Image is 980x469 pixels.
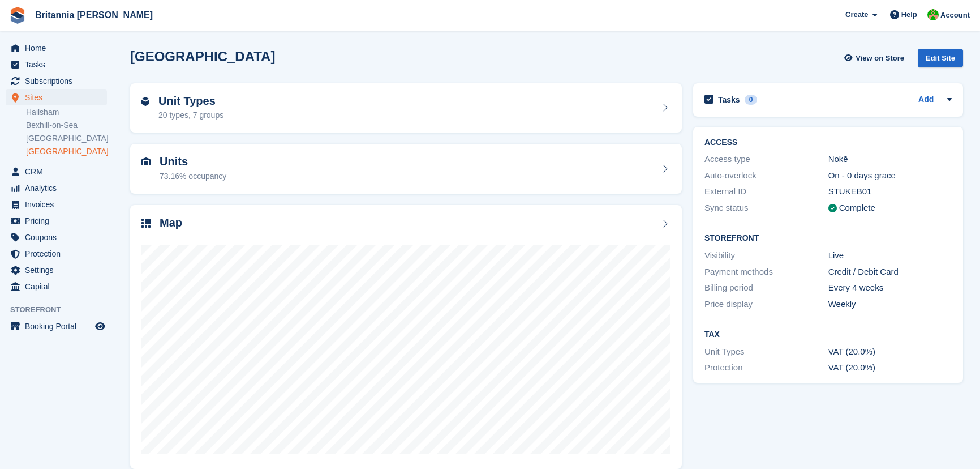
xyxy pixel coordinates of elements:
[828,298,952,311] div: Weekly
[704,249,828,262] div: Visibility
[25,318,93,334] span: Booking Portal
[6,246,107,262] a: menu
[704,234,952,243] h2: Storefront
[26,107,107,118] a: Hailsham
[141,97,149,106] img: unit-type-icn-2b2737a686de81e16bb02015468b77c625bbabd49415b5ef34ead5e3b44a266d.svg
[141,219,151,228] img: map-icn-33ee37083ee616e46c38cad1a60f524a97daa1e2b2c8c0bc3eb3415660979fc1.svg
[828,185,952,198] div: STUKEB01
[6,89,107,105] a: menu
[704,361,828,374] div: Protection
[158,109,223,121] div: 20 types, 7 groups
[940,10,970,21] span: Account
[9,7,26,24] img: stora-icon-8386f47178a22dfd0bd8f6a31ec36ba5ce8667c1dd55bd0f319d3a0aa187defe.svg
[6,279,107,295] a: menu
[25,180,93,196] span: Analytics
[828,266,952,279] div: Credit / Debit Card
[25,40,93,56] span: Home
[704,185,828,198] div: External ID
[828,169,952,182] div: On - 0 days grace
[6,262,107,278] a: menu
[25,73,93,89] span: Subscriptions
[25,57,93,73] span: Tasks
[6,213,107,229] a: menu
[25,213,93,229] span: Pricing
[856,53,904,64] span: View on Store
[918,93,934,106] a: Add
[26,133,107,144] a: [GEOGRAPHIC_DATA]
[704,169,828,182] div: Auto-overlock
[718,95,740,105] h2: Tasks
[845,9,868,20] span: Create
[6,40,107,56] a: menu
[31,6,157,24] a: Britannia [PERSON_NAME]
[10,304,113,315] span: Storefront
[93,319,107,333] a: Preview store
[927,9,939,20] img: Wendy Thorp
[704,298,828,311] div: Price display
[828,361,952,374] div: VAT (20.0%)
[6,229,107,245] a: menu
[158,95,223,108] h2: Unit Types
[828,153,952,166] div: Nokē
[25,279,93,295] span: Capital
[828,346,952,359] div: VAT (20.0%)
[130,83,682,133] a: Unit Types 20 types, 7 groups
[130,144,682,194] a: Units 73.16% occupancy
[26,146,107,157] a: [GEOGRAPHIC_DATA]
[704,153,828,166] div: Access type
[25,246,93,262] span: Protection
[6,164,107,180] a: menu
[828,249,952,262] div: Live
[160,155,226,168] h2: Units
[6,197,107,212] a: menu
[704,282,828,295] div: Billing period
[745,95,758,105] div: 0
[160,216,182,229] h2: Map
[141,157,151,165] img: unit-icn-7be61d7bf1b0ce9d3e12c5938cc71ed9869f7b940bace4675aadf7bd6d80202e.svg
[918,49,963,72] a: Edit Site
[704,346,828,359] div: Unit Types
[828,282,952,295] div: Every 4 weeks
[130,49,275,64] h2: [GEOGRAPHIC_DATA]
[6,73,107,89] a: menu
[25,197,93,212] span: Invoices
[6,318,107,334] a: menu
[25,89,93,105] span: Sites
[25,262,93,278] span: Settings
[704,202,828,215] div: Sync status
[704,330,952,339] h2: Tax
[704,138,952,147] h2: ACCESS
[6,57,107,73] a: menu
[901,9,917,20] span: Help
[704,266,828,279] div: Payment methods
[25,229,93,245] span: Coupons
[26,120,107,131] a: Bexhill-on-Sea
[839,202,875,215] div: Complete
[25,164,93,180] span: CRM
[6,180,107,196] a: menu
[160,170,226,182] div: 73.16% occupancy
[843,49,909,67] a: View on Store
[918,49,963,67] div: Edit Site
